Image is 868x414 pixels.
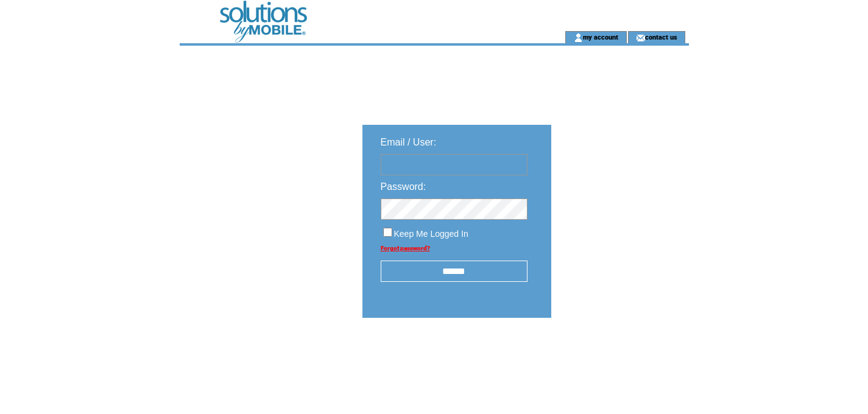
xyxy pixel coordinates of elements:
[574,33,583,43] img: account_icon.gif;jsessionid=9000D194E10A1FB85A0F07F90CF042C4
[394,229,468,239] span: Keep Me Logged In
[587,348,647,363] img: transparent.png;jsessionid=9000D194E10A1FB85A0F07F90CF042C4
[583,33,618,41] a: my account
[381,245,430,251] a: Forgot password?
[381,181,426,192] span: Password:
[645,33,677,41] a: contact us
[636,33,645,43] img: contact_us_icon.gif;jsessionid=9000D194E10A1FB85A0F07F90CF042C4
[381,137,437,147] span: Email / User:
